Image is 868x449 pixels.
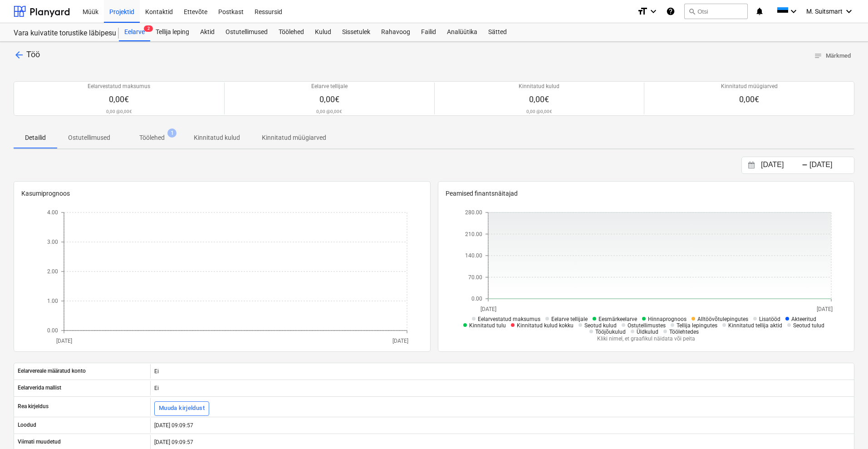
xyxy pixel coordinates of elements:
[25,133,46,143] p: Detailid
[88,83,150,90] p: Eelarvestatud maksumus
[150,364,854,379] div: Ei
[47,298,58,304] tspan: 1.00
[220,23,273,41] a: Ostutellimused
[666,6,675,17] i: Abikeskus
[759,159,805,172] input: Algus
[337,23,376,41] a: Sissetulek
[47,239,58,245] tspan: 3.00
[18,367,86,375] p: Eelarvereale määratud konto
[461,335,831,343] p: Kliki nimel, et graafikul näidata või peita
[47,327,58,334] tspan: 0.00
[18,421,36,429] p: Loodud
[21,189,423,198] p: Kasumiprognoos
[471,296,482,302] tspan: 0.00
[167,128,177,138] span: 1
[468,274,482,280] tspan: 70.00
[195,23,220,41] a: Aktid
[802,163,808,168] div: -
[106,109,132,114] p: 0,00 @ 0,00€
[194,133,240,143] p: Kinnitatud kulud
[817,306,833,312] tspan: [DATE]
[648,6,659,17] i: keyboard_arrow_down
[759,316,780,322] span: Lisatööd
[551,316,588,322] span: Eelarve tellijale
[478,316,540,322] span: Eelarvestatud maksumus
[814,51,851,61] span: Märkmed
[598,316,637,322] span: Eesmärkeelarve
[739,94,759,104] span: 0,00€
[517,322,574,329] span: Kinnitatud kulud kokku
[18,438,61,446] p: Viimati muudetud
[446,189,847,198] p: Peamised finantsnäitajad
[159,403,205,414] div: Muuda kirjeldust
[483,23,512,41] a: Sätted
[119,23,150,41] a: Eelarve2
[677,322,717,329] span: Tellija lepingutes
[311,83,348,90] p: Eelarve tellijale
[150,23,195,41] a: Tellija leping
[755,6,764,17] i: notifications
[519,83,559,90] p: Kinnitatud kulud
[669,329,699,335] span: Töölehtedes
[791,316,816,322] span: Akteeritud
[584,322,617,329] span: Seotud kulud
[150,381,854,395] div: Ei
[637,329,658,335] span: Üldkulud
[262,133,326,143] p: Kinnitatud müügiarved
[144,25,153,32] span: 2
[465,231,482,237] tspan: 210.00
[793,322,824,329] span: Seotud tulud
[392,337,408,344] tspan: [DATE]
[810,49,854,63] button: Märkmed
[139,133,165,143] p: Töölehed
[814,52,822,60] span: notes
[788,6,799,17] i: keyboard_arrow_down
[18,403,49,410] p: Rea kirjeldus
[47,268,58,275] tspan: 2.00
[18,384,61,392] p: Eelarverida mallist
[68,133,110,143] p: Ostutellimused
[309,23,337,41] a: Kulud
[465,252,482,259] tspan: 140.00
[808,159,854,172] input: Lõpp
[150,418,854,433] div: [DATE] 09:09:57
[688,8,696,15] span: search
[529,94,549,104] span: 0,00€
[154,401,209,416] button: Muuda kirjeldust
[469,322,506,329] span: Kinnitatud tulu
[416,23,441,41] a: Failid
[728,322,782,329] span: Kinnitatud tellija aktid
[376,23,416,41] a: Rahavoog
[684,4,748,19] button: Otsi
[637,6,648,17] i: format_size
[721,83,778,90] p: Kinnitatud müügiarved
[14,29,108,38] div: Vara kuivatite torustike läbipesu
[273,23,309,41] a: Töölehed
[648,316,687,322] span: Hinnaprognoos
[47,209,58,216] tspan: 4.00
[319,94,339,104] span: 0,00€
[480,306,496,312] tspan: [DATE]
[441,23,483,41] a: Analüütika
[843,6,854,17] i: keyboard_arrow_down
[628,322,666,329] span: Ostutellimustes
[697,316,748,322] span: Alltöövõtulepingutes
[744,160,759,171] button: Interact with the calendar and add the check-in date for your trip.
[526,109,552,114] p: 0,00 @ 0,00€
[26,49,40,59] span: Töö
[56,337,72,344] tspan: [DATE]
[465,209,482,216] tspan: 280.00
[595,329,626,335] span: Tööjõukulud
[806,8,843,15] span: M. Suitsmart
[119,23,150,41] div: Eelarve
[14,49,25,60] span: arrow_back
